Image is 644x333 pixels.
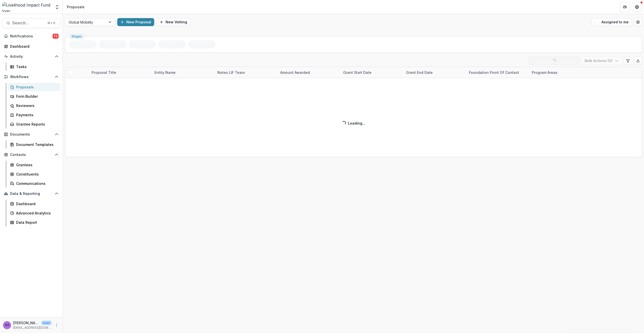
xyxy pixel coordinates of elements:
[16,201,57,206] div: Dashboard
[2,18,61,28] button: Search...
[10,34,53,38] span: Notifications
[8,179,61,188] a: Communications
[13,325,52,330] p: [EMAIL_ADDRESS][DOMAIN_NAME]
[16,181,57,186] div: Communications
[2,42,61,50] a: Dashboard
[2,52,61,61] button: Open Activity
[8,101,61,110] a: Reviewers
[10,132,53,137] span: Documents
[8,140,61,149] a: Document Templates
[54,322,60,328] button: More
[10,75,53,79] span: Workflows
[12,21,44,25] span: Search...
[16,84,57,90] div: Proposals
[10,192,53,196] span: Data & Reporting
[10,54,53,59] span: Activity
[16,162,57,168] div: Grantees
[16,210,57,216] div: Advanced Analytics
[13,320,39,325] p: [PERSON_NAME]
[16,64,57,69] div: Tasks
[8,120,61,128] a: Grantee Reports
[2,2,52,12] img: Livelihood Impact Fund logo
[8,83,61,91] a: Proposals
[8,111,61,119] a: Payments
[8,200,61,208] a: Dashboard
[620,2,630,12] button: Partners
[16,94,57,99] div: Form Builder
[2,190,61,198] button: Open Data & Reporting
[632,2,642,12] button: Get Help
[8,218,61,227] a: Data Report
[53,34,59,39] span: 72
[65,3,87,11] nav: breadcrumb
[5,323,9,327] div: Aude Anquetil
[8,161,61,169] a: Grantees
[8,92,61,100] a: Form Builder
[16,142,57,147] div: Document Templates
[2,32,61,40] button: Notifications72
[16,112,57,118] div: Payments
[67,4,85,10] div: Proposals
[16,172,57,177] div: Constituents
[10,44,57,49] div: Dashboard
[8,170,61,178] a: Constituents
[71,35,82,38] span: Stages
[16,103,57,108] div: Reviewers
[16,220,57,225] div: Data Report
[117,18,154,26] button: New Proposal
[8,63,61,71] a: Tasks
[46,20,56,26] div: ⌘ + K
[156,18,190,26] button: New Vetting
[10,153,53,157] span: Contacts
[592,18,632,26] button: Assigned to me
[634,18,642,26] button: Open table manager
[2,151,61,159] button: Open Contacts
[2,130,61,138] button: Open Documents
[54,2,61,12] button: Open entity switcher
[41,321,52,325] p: User
[16,122,57,127] div: Grantee Reports
[8,209,61,217] a: Advanced Analytics
[2,73,61,81] button: Open Workflows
